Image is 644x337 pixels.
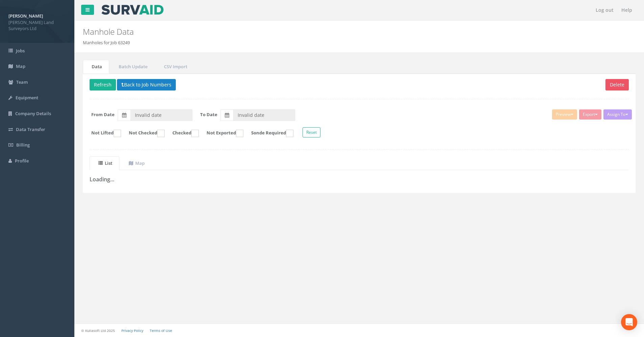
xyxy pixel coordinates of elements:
div: Open Intercom Messenger [621,314,637,330]
a: CSV Import [155,60,194,74]
span: Company Details [15,110,51,116]
span: [PERSON_NAME] Land Surveyors Ltd [8,19,66,32]
label: Not Exported [200,130,243,137]
small: © Kullasoft Ltd 2025 [81,328,115,333]
label: Checked [166,130,199,137]
span: Profile [15,158,29,164]
label: Not Checked [122,130,165,137]
uib-tab-heading: Map [129,160,145,166]
label: Sonde Required [244,130,293,137]
a: Terms of Use [150,328,172,333]
a: Data [83,60,109,74]
button: Back to Job Numbers [117,79,176,90]
label: From Date [91,111,115,118]
a: Batch Update [110,60,154,74]
button: Delete [605,79,629,90]
button: Reset [303,127,320,137]
label: To Date [200,111,217,118]
button: Assign To [603,109,632,120]
span: Jobs [16,48,25,54]
strong: [PERSON_NAME] [8,13,43,19]
button: Preview [552,109,577,120]
span: Map [16,63,25,69]
h3: Loading... [90,177,629,183]
li: Manholes for Job 63249 [83,40,130,46]
span: Team [16,79,28,85]
input: To Date [233,109,295,121]
input: From Date [130,109,192,121]
span: Data Transfer [16,126,45,132]
button: Export [579,109,601,120]
a: Map [120,156,152,170]
a: [PERSON_NAME] [PERSON_NAME] Land Surveyors Ltd [8,11,66,32]
a: Privacy Policy [121,328,143,333]
span: Equipment [16,95,38,101]
h2: Manhole Data [83,27,542,36]
label: Not Lifted [85,130,121,137]
a: List [90,156,119,170]
uib-tab-heading: List [98,160,112,166]
button: Refresh [90,79,116,90]
span: Billing [16,142,30,148]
